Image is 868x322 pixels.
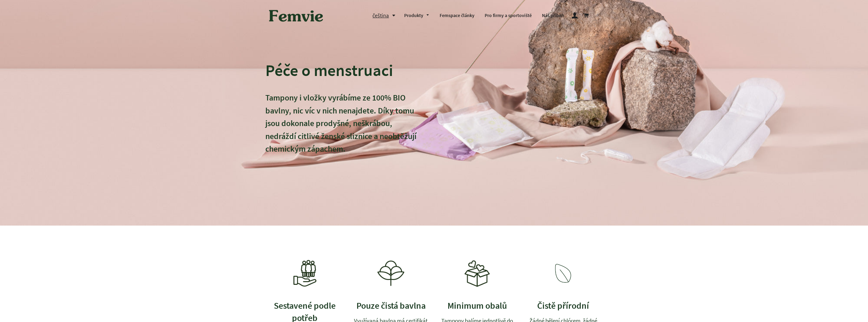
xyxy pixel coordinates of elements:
a: Femspace články [435,7,480,25]
a: Pro firmy a sportoviště [480,7,537,25]
a: Produkty [399,7,435,25]
button: čeština [372,11,399,20]
a: Náš příběh [537,7,569,25]
p: Tampony i vložky vyrábíme ze 100% BIO bavlny, nic víc v nich nenajdete. Díky tomu jsou dokonale p... [265,91,417,168]
h3: Minimum obalů [438,300,517,312]
h2: Péče o menstruaci [265,60,417,80]
h3: Pouze čistá bavlna [351,300,431,312]
img: Femvie [265,5,327,26]
h3: Čistě přírodní [524,300,603,312]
